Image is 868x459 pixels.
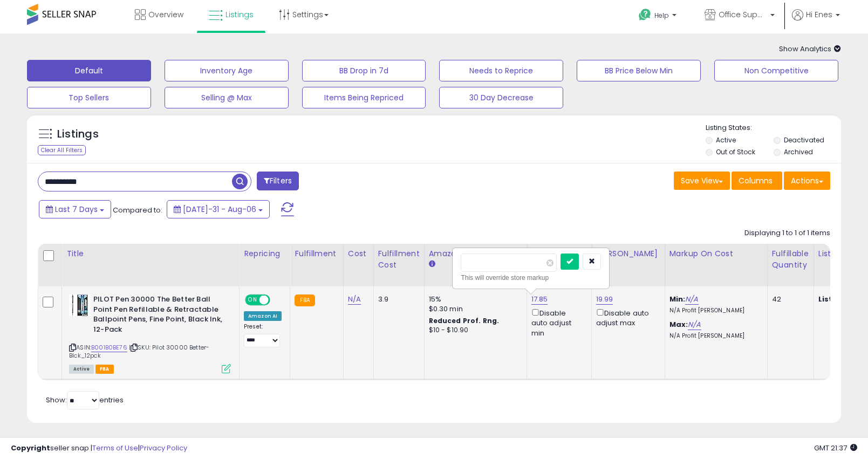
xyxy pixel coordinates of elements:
[378,248,420,271] div: Fulfillment Cost
[429,316,500,325] b: Reduced Prof. Rng.
[302,87,426,108] button: Items Being Repriced
[378,294,416,304] div: 3.9
[27,60,151,81] button: Default
[784,147,813,156] label: Archived
[429,259,435,269] small: Amazon Fees.
[779,44,841,54] span: Show Analytics
[11,443,187,454] div: seller snap | |
[38,145,86,155] div: Clear All Filters
[669,319,688,330] b: Max:
[140,443,187,453] a: Privacy Policy
[685,294,698,305] a: N/A
[93,294,224,337] b: PILOT Pen 30000 The Better Ball Point Pen Refillable & Retractable Ballpoint Pens, Fine Point, Bl...
[531,294,548,305] a: 17.85
[784,135,824,145] label: Deactivated
[654,11,669,20] span: Help
[46,395,124,405] span: Show: entries
[814,443,857,453] span: 2025-08-14 21:37 GMT
[596,248,660,259] div: [PERSON_NAME]
[596,307,657,328] div: Disable auto adjust max
[706,123,841,133] p: Listing States:
[719,9,767,20] span: Office Suppliers
[772,294,805,304] div: 42
[744,228,830,238] div: Displaying 1 to 1 of 1 items
[55,204,98,215] span: Last 7 Days
[269,296,286,305] span: OFF
[818,294,867,304] b: Listed Price:
[165,60,289,81] button: Inventory Age
[167,200,270,218] button: [DATE]-31 - Aug-06
[674,172,730,190] button: Save View
[244,311,282,321] div: Amazon AI
[739,175,773,186] span: Columns
[429,304,518,314] div: $0.30 min
[69,365,94,374] span: All listings currently available for purchase on Amazon
[439,60,563,81] button: Needs to Reprice
[183,204,256,215] span: [DATE]-31 - Aug-06
[225,9,254,20] span: Listings
[66,248,235,259] div: Title
[91,343,127,352] a: B001B0BE76
[596,294,613,305] a: 19.99
[95,365,114,374] span: FBA
[806,9,832,20] span: Hi Enes
[11,443,50,453] strong: Copyright
[257,172,299,190] button: Filters
[69,343,209,359] span: | SKU: Pilot 30000 Better-Blck_12pck
[669,332,759,340] p: N/A Profit [PERSON_NAME]
[772,248,809,271] div: Fulfillable Quantity
[302,60,426,81] button: BB Drop in 7d
[461,272,601,283] div: This will override store markup
[27,87,151,108] button: Top Sellers
[439,87,563,108] button: 30 Day Decrease
[244,323,282,347] div: Preset:
[669,307,759,314] p: N/A Profit [PERSON_NAME]
[429,294,518,304] div: 15%
[716,147,755,156] label: Out of Stock
[714,60,838,81] button: Non Competitive
[57,127,99,142] h5: Listings
[792,9,840,33] a: Hi Enes
[92,443,138,453] a: Terms of Use
[69,294,231,372] div: ASIN:
[577,60,701,81] button: BB Price Below Min
[665,244,767,286] th: The percentage added to the cost of goods (COGS) that forms the calculator for Min & Max prices.
[348,294,361,305] a: N/A
[669,248,763,259] div: Markup on Cost
[348,248,369,259] div: Cost
[638,8,652,22] i: Get Help
[669,294,686,304] b: Min:
[165,87,289,108] button: Selling @ Max
[39,200,111,218] button: Last 7 Days
[295,294,315,306] small: FBA
[429,248,522,259] div: Amazon Fees
[113,205,162,215] span: Compared to:
[732,172,782,190] button: Columns
[244,248,285,259] div: Repricing
[531,307,583,338] div: Disable auto adjust min
[69,294,91,316] img: 512q4aw4gLL._SL40_.jpg
[688,319,701,330] a: N/A
[716,135,736,145] label: Active
[246,296,259,305] span: ON
[148,9,183,20] span: Overview
[429,326,518,335] div: $10 - $10.90
[295,248,338,259] div: Fulfillment
[784,172,830,190] button: Actions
